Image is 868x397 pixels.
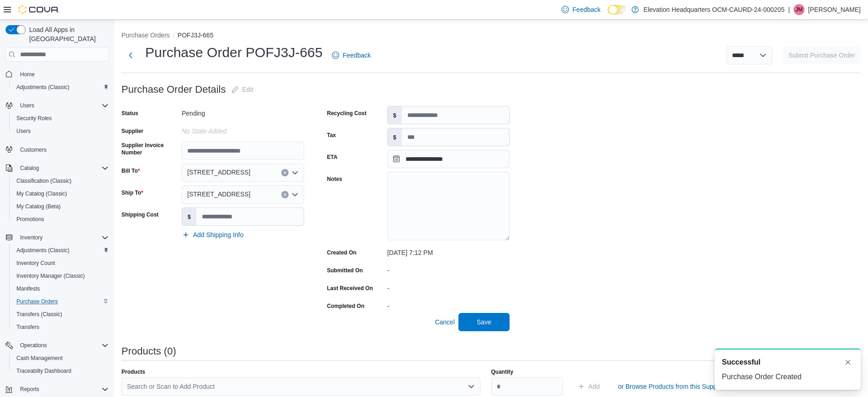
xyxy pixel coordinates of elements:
[574,377,604,396] button: Add
[16,163,42,174] button: Catalog
[608,5,627,15] input: Dark Mode
[13,82,109,93] span: Adjustments (Classic)
[16,68,109,79] span: Home
[387,245,510,256] div: [DATE] 7:12 PM
[9,352,112,365] button: Cash Management
[9,244,112,257] button: Adjustments (Classic)
[20,342,47,349] span: Operations
[18,5,59,14] img: Cova
[16,232,109,243] span: Inventory
[13,270,89,281] a: Inventory Manager (Classic)
[618,382,726,391] span: or Browse Products from this Supplier
[13,201,109,212] span: My Catalog (Beta)
[121,127,143,135] label: Supplier
[16,323,39,331] span: Transfers
[121,167,140,175] label: Bill To
[16,298,58,305] span: Purchase Orders
[16,259,55,267] span: Inventory Count
[615,377,729,396] button: or Browse Products from this Supplier
[121,368,145,376] label: Products
[589,382,600,391] span: Add
[13,113,55,124] a: Security Roles
[20,102,34,109] span: Users
[2,383,112,396] button: Reports
[121,46,140,64] button: Next
[343,51,371,60] span: Feedback
[2,143,112,156] button: Customers
[842,357,853,368] button: Dismiss toast
[121,110,138,117] label: Status
[13,353,109,364] span: Cash Management
[9,321,112,333] button: Transfers
[16,115,52,122] span: Security Roles
[16,144,50,155] a: Customers
[2,339,112,352] button: Operations
[327,249,357,256] label: Created On
[121,211,158,218] label: Shipping Cost
[182,208,196,225] label: $
[16,127,31,135] span: Users
[20,386,39,393] span: Reports
[16,84,69,91] span: Adjustments (Classic)
[187,189,250,200] span: [STREET_ADDRESS]
[16,247,69,254] span: Adjustments (Classic)
[9,308,112,321] button: Transfers (Classic)
[16,311,62,318] span: Transfers (Classic)
[121,31,861,42] nav: An example of EuiBreadcrumbs
[16,340,109,351] span: Operations
[13,201,64,212] a: My Catalog (Beta)
[16,384,43,395] button: Reports
[182,124,304,135] div: No State added
[13,188,109,199] span: My Catalog (Classic)
[387,299,510,310] div: -
[13,283,109,294] span: Manifests
[16,203,61,210] span: My Catalog (Beta)
[9,365,112,377] button: Traceabilty Dashboard
[327,132,336,139] label: Tax
[2,231,112,244] button: Inventory
[20,234,42,241] span: Inventory
[327,110,367,117] label: Recycling Cost
[121,189,143,196] label: Ship To
[387,263,510,274] div: -
[182,106,304,117] div: Pending
[13,126,109,137] span: Users
[388,128,402,146] label: $
[193,230,244,239] span: Add Shipping Info
[281,191,289,198] button: Clear input
[9,270,112,282] button: Inventory Manager (Classic)
[458,313,510,331] button: Save
[327,285,373,292] label: Last Received On
[13,188,71,199] a: My Catalog (Classic)
[387,150,510,168] input: Press the down key to open a popover containing a calendar.
[16,69,38,80] a: Home
[328,46,374,64] a: Feedback
[13,82,73,93] a: Adjustments (Classic)
[121,32,170,39] button: Purchase Orders
[16,355,63,362] span: Cash Management
[13,258,59,269] a: Inventory Count
[9,295,112,308] button: Purchase Orders
[16,177,72,185] span: Classification (Classic)
[20,164,39,172] span: Catalog
[491,368,514,376] label: Quantity
[783,46,861,64] button: Submit Purchase Order
[722,357,760,368] span: Successful
[327,154,337,161] label: ETA
[13,245,73,256] a: Adjustments (Classic)
[291,169,299,176] button: Open list of options
[327,267,363,274] label: Submitted On
[794,4,805,15] div: Jhon Moncada
[13,214,48,225] a: Promotions
[722,357,853,368] div: Notification
[145,43,323,62] h1: Purchase Order POFJ3J-665
[9,81,112,94] button: Adjustments (Classic)
[9,282,112,295] button: Manifests
[13,322,43,333] a: Transfers
[643,4,784,15] p: Elevation Headquarters OCM-CAURD-24-000205
[16,216,44,223] span: Promotions
[13,365,75,376] a: Traceabilty Dashboard
[13,353,66,364] a: Cash Management
[9,257,112,270] button: Inventory Count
